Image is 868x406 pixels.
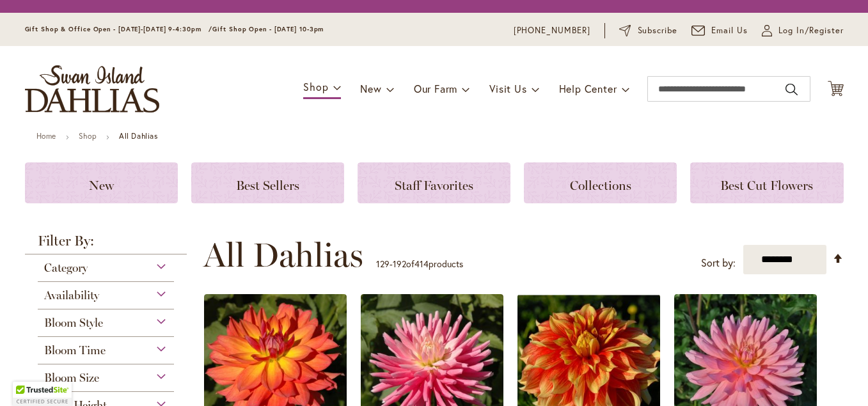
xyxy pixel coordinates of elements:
span: Help Center [559,82,617,95]
span: New [89,178,114,193]
span: Email Us [711,24,748,37]
div: TrustedSite Certified [13,382,72,406]
p: - of products [376,254,463,274]
a: Subscribe [619,24,677,37]
span: All Dahlias [203,236,363,274]
span: Our Farm [414,82,457,95]
span: Bloom Time [44,343,106,357]
a: Staff Favorites [358,162,510,203]
span: Bloom Style [44,316,103,330]
a: [PHONE_NUMBER] [514,24,591,37]
a: New [25,162,178,203]
a: Shop [79,131,97,141]
a: Home [36,131,56,141]
span: Best Sellers [236,178,299,193]
span: 192 [393,258,406,270]
label: Sort by: [701,251,736,275]
span: Best Cut Flowers [720,178,813,193]
span: Visit Us [489,82,526,95]
a: Best Sellers [191,162,344,203]
span: 129 [376,258,390,270]
a: Collections [524,162,677,203]
strong: Filter By: [25,234,187,254]
span: Collections [570,178,631,193]
span: Category [44,261,88,275]
span: Shop [303,80,328,93]
a: Best Cut Flowers [690,162,843,203]
strong: All Dahlias [119,131,158,141]
span: Log In/Register [778,24,844,37]
button: Search [785,79,797,100]
span: Gift Shop Open - [DATE] 10-3pm [212,25,324,33]
a: Email Us [691,24,748,37]
span: 414 [414,258,429,270]
span: Subscribe [638,24,678,37]
a: Log In/Register [762,24,844,37]
span: Gift Shop & Office Open - [DATE]-[DATE] 9-4:30pm / [25,25,213,33]
span: New [360,82,381,95]
span: Staff Favorites [395,178,473,193]
span: Bloom Size [44,371,99,385]
span: Availability [44,288,99,302]
a: store logo [25,65,159,113]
